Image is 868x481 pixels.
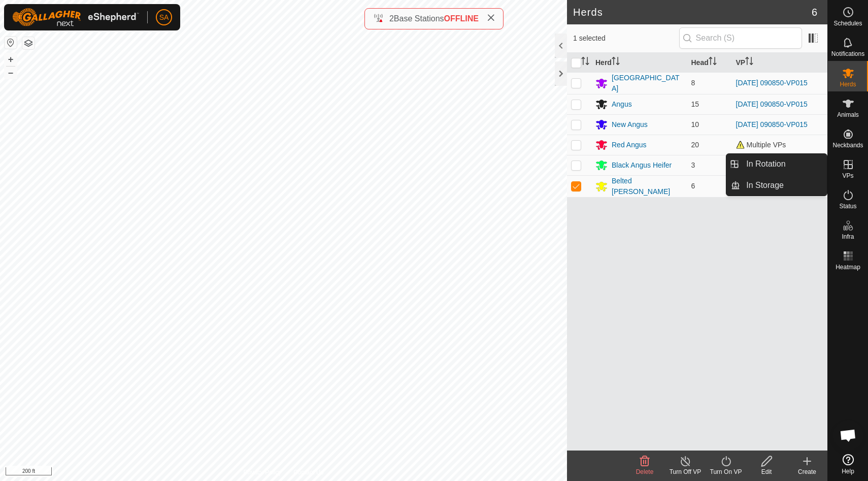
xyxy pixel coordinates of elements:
span: 10 [691,120,699,129]
span: VPs [842,173,853,179]
span: Status [839,203,856,209]
span: Herds [840,81,856,87]
span: Delete [636,468,654,475]
span: Help [842,468,854,474]
div: Turn On VP [706,467,746,476]
th: Head [687,53,732,73]
div: Angus [612,99,632,110]
div: Belted [PERSON_NAME] [612,176,683,197]
a: In Storage [740,175,827,196]
span: 8 [691,79,695,87]
h2: Herds [573,6,812,18]
p-sorticon: Activate to sort [612,58,620,67]
span: Multiple VPs [736,141,786,149]
span: Schedules [833,20,862,26]
div: Black Angus Heifer [612,160,672,171]
span: Infra [842,234,854,240]
a: [DATE] 090850-VP015 [736,120,808,129]
span: Base Stations [394,14,444,23]
span: SA [159,12,169,23]
a: Help [828,450,868,478]
span: 6 [691,182,695,190]
span: OFFLINE [444,14,479,23]
span: 1 selected [573,33,679,44]
button: Reset Map [5,37,17,49]
a: In Rotation [740,154,827,174]
input: Search (S) [679,27,802,49]
th: VP [732,53,828,73]
span: 6 [812,5,817,20]
li: In Rotation [726,154,827,174]
div: [GEOGRAPHIC_DATA] [612,73,683,94]
div: Turn Off VP [665,467,706,476]
span: 3 [691,161,695,169]
p-sorticon: Activate to sort [745,58,753,67]
button: Map Layers [22,37,35,49]
span: 20 [691,141,699,149]
li: In Storage [726,175,827,196]
div: Create [787,467,827,476]
span: Neckbands [832,142,863,148]
span: Animals [837,112,859,118]
p-sorticon: Activate to sort [581,58,589,67]
button: + [5,53,17,66]
a: [DATE] 090850-VP015 [736,79,808,87]
span: 2 [389,14,394,23]
span: In Rotation [746,158,785,170]
div: Open chat [833,420,863,451]
div: Red Angus [612,140,647,150]
button: – [5,67,17,79]
img: Gallagher Logo [12,8,139,26]
th: Herd [591,53,687,73]
a: Contact Us [293,468,323,477]
div: Edit [746,467,787,476]
a: [DATE] 090850-VP015 [736,100,808,108]
p-sorticon: Activate to sort [709,58,717,67]
span: Notifications [831,51,864,57]
a: Privacy Policy [243,468,281,477]
span: Heatmap [836,264,860,270]
div: New Angus [612,119,648,130]
span: 15 [691,100,699,108]
span: In Storage [746,179,784,191]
